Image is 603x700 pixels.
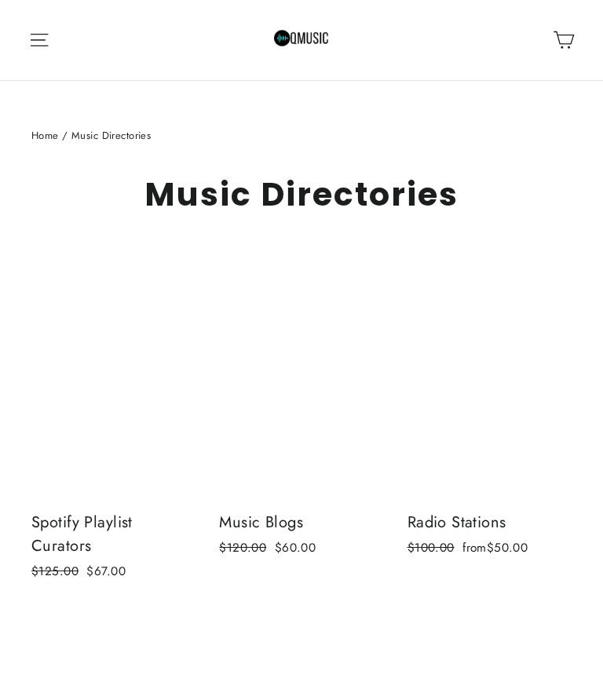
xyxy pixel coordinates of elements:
span: $60.00 [275,539,316,556]
span: $67.00 [86,563,126,580]
div: Radio Stations [407,511,572,534]
span: $125.00 [31,563,79,580]
span: / [62,128,68,143]
a: Music Blogs $120.00 $60.00 [219,339,383,562]
span: Music Directories [71,128,151,143]
div: Music Blogs [219,511,383,534]
span: $100.00 [407,539,455,556]
img: Q Music Promotions [274,26,329,53]
span: from [462,539,528,556]
span: $120.00 [219,539,266,556]
a: Radio Stations $100.00 from$50.00 [407,339,572,562]
div: Primary [105,16,497,64]
a: spotify playlist curators Spotify Playlist Curators $125.00 $67.00 [31,339,196,585]
h1: Music Directories [31,175,572,213]
nav: breadcrumbs [31,128,572,144]
a: Home [31,128,59,143]
div: Spotify Playlist Curators [31,511,196,558]
span: $50.00 [487,539,528,556]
